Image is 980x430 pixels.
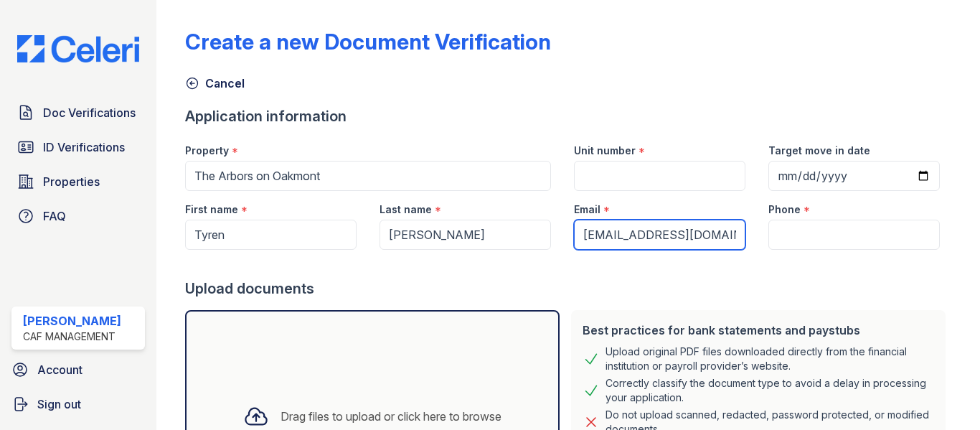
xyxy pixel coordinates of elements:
div: Upload original PDF files downloaded directly from the financial institution or payroll provider’... [606,345,934,373]
div: [PERSON_NAME] [23,312,121,329]
label: Target move in date [768,144,870,158]
div: Create a new Document Verification [185,29,551,55]
a: FAQ [11,202,145,230]
label: Last name [380,202,432,217]
span: FAQ [43,207,66,225]
div: Correctly classify the document type to avoid a delay in processing your application. [606,376,934,405]
a: Properties [11,167,145,196]
span: Account [37,361,83,378]
span: Properties [43,173,100,190]
a: Sign out [6,390,151,419]
div: Upload documents [185,279,951,299]
span: ID Verifications [43,139,125,156]
img: CE_Logo_Blue-a8612792a0a2168367f1c8372b55b34899dd931a85d93a1a3d3e32e68fde9ad4.png [6,35,151,62]
div: Application information [185,106,951,126]
a: Account [6,355,151,384]
label: Property [185,144,229,158]
a: ID Verifications [11,133,145,162]
label: Phone [768,202,801,217]
label: Unit number [574,144,636,158]
a: Doc Verifications [11,98,145,127]
label: Email [574,202,600,217]
span: Sign out [37,396,81,413]
a: Cancel [185,75,245,92]
span: Doc Verifications [43,104,136,121]
div: Drag files to upload or click here to browse [281,408,501,425]
div: Best practices for bank statements and paystubs [583,322,934,339]
div: CAF Management [23,329,121,344]
label: First name [185,202,238,217]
